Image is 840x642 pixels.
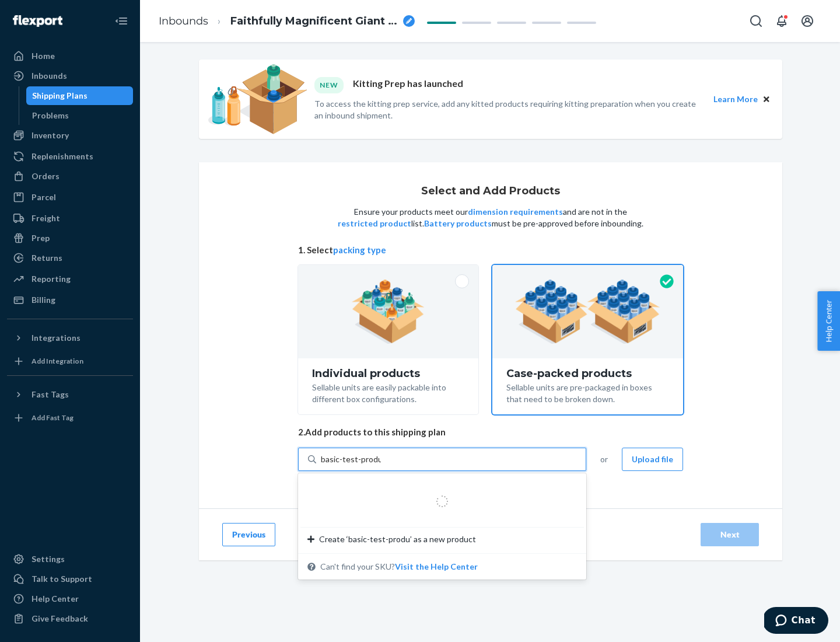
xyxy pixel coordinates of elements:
a: Inbounds [159,15,208,27]
div: Returns [32,252,62,264]
div: Add Fast Tag [32,413,73,423]
p: Kitting Prep has launched [353,77,463,93]
div: Add Integration [32,356,83,366]
a: Freight [7,209,133,228]
div: Sellable units are pre-packaged in boxes that need to be broken down. [506,379,669,405]
button: Upload file [622,448,683,471]
div: Freight [32,212,60,224]
button: Close Navigation [110,9,133,33]
button: restricted product [338,218,411,229]
div: Give Feedback [32,613,88,624]
a: Add Integration [7,352,133,371]
span: or [600,453,608,465]
div: Prep [32,232,50,244]
div: NEW [314,77,344,93]
span: Can't find your SKU? [320,561,478,573]
span: Faithfully Magnificent Giant Panda [230,14,398,29]
a: Inbounds [7,67,133,85]
button: Talk to Support [7,570,133,588]
button: Help Center [817,291,840,351]
p: To access the kitting prep service, add any kitted products requiring kitting preparation when yo... [314,98,703,121]
a: Reporting [7,270,133,288]
a: Orders [7,167,133,186]
div: Integrations [32,332,80,344]
div: Help Center [32,593,79,605]
a: Prep [7,229,133,247]
button: Battery products [424,218,492,229]
div: Settings [32,553,65,565]
a: Billing [7,291,133,309]
a: Replenishments [7,147,133,166]
div: Billing [32,294,55,306]
button: Close [760,93,773,106]
div: Talk to Support [32,573,92,585]
img: case-pack.59cecea509d18c883b923b81aeac6d0b.png [515,280,660,344]
input: Create ‘basic-test-produ’ as a new productCan't find your SKU?Visit the Help Center [321,453,381,465]
a: Home [7,47,133,65]
a: Settings [7,550,133,568]
div: Individual products [312,368,464,379]
a: Parcel [7,188,133,207]
div: Case-packed products [506,368,669,379]
button: Give Feedback [7,609,133,628]
button: dimension requirements [468,206,563,218]
a: Problems [26,106,134,125]
button: packing type [333,244,386,256]
img: Flexport logo [13,15,62,27]
button: Open account menu [796,9,819,33]
div: Parcel [32,191,56,203]
ol: breadcrumbs [149,4,424,39]
button: Previous [222,523,275,546]
a: Help Center [7,589,133,608]
span: 1. Select [298,244,683,256]
div: Next [710,529,749,540]
div: Fast Tags [32,389,69,400]
button: Next [701,523,759,546]
div: Inbounds [32,70,67,82]
div: Home [32,50,55,62]
button: Learn More [713,93,758,106]
span: Create ‘basic-test-produ’ as a new product [319,533,476,545]
button: Open notifications [770,9,793,33]
div: Replenishments [32,151,93,162]
div: Problems [32,110,69,121]
button: Open Search Box [744,9,768,33]
button: Create ‘basic-test-produ’ as a new productCan't find your SKU? [395,561,478,573]
div: Orders [32,170,60,182]
img: individual-pack.facf35554cb0f1810c75b2bd6df2d64e.png [352,280,425,344]
div: Sellable units are easily packable into different box configurations. [312,379,464,405]
button: Integrations [7,329,133,347]
button: Fast Tags [7,385,133,404]
span: 2. Add products to this shipping plan [298,426,683,438]
div: Inventory [32,130,69,141]
a: Returns [7,249,133,267]
a: Inventory [7,126,133,145]
a: Add Fast Tag [7,409,133,427]
iframe: Opens a widget where you can chat to one of our agents [764,607,828,636]
h1: Select and Add Products [421,186,560,197]
p: Ensure your products meet our and are not in the list. must be pre-approved before inbounding. [337,206,645,229]
div: Shipping Plans [32,90,87,102]
a: Shipping Plans [26,86,134,105]
div: Reporting [32,273,71,285]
